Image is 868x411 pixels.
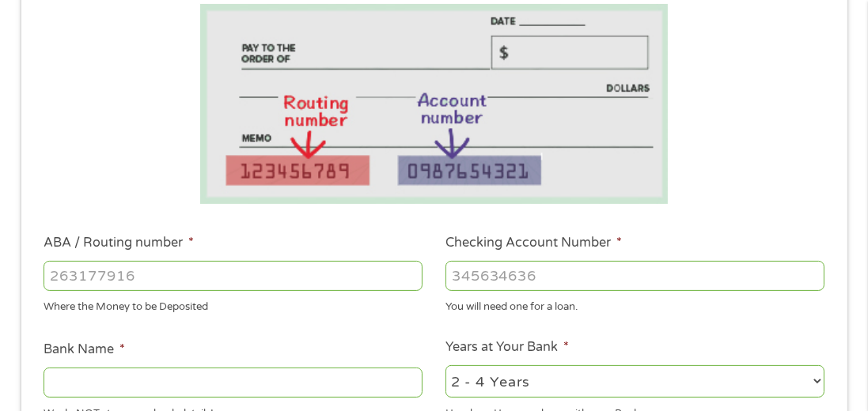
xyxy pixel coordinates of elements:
[445,294,824,315] div: You will need one for a loan.
[445,261,824,291] input: 345634636
[200,4,669,204] img: Routing number location
[44,341,125,358] label: Bank Name
[445,339,569,356] label: Years at Your Bank
[44,261,423,291] input: 263177916
[445,235,622,251] label: Checking Account Number
[44,235,194,251] label: ABA / Routing number
[44,294,423,315] div: Where the Money to be Deposited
